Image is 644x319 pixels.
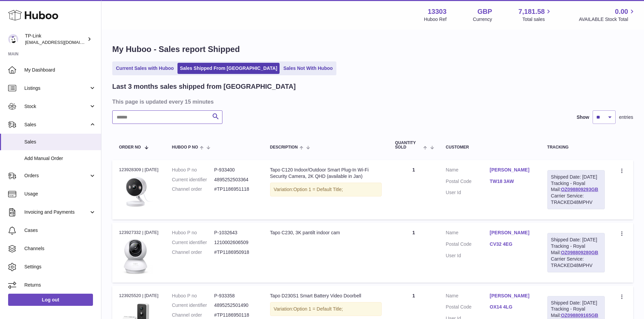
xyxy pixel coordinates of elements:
[172,293,214,299] dt: Huboo P no
[270,293,382,299] div: Tapo D230S1 Smart Battery Video Doorbell
[547,145,605,150] div: Tracking
[112,82,296,91] h2: Last 3 months sales shipped from [GEOGRAPHIC_DATA]
[8,34,18,44] img: internalAdmin-13303@internal.huboo.com
[119,238,153,274] img: 133031739979856.jpg
[551,300,601,306] div: Shipped Date: [DATE]
[214,239,257,246] dd: 1210002606509
[172,230,214,236] dt: Huboo P no
[214,177,257,183] dd: 4895252503364
[446,167,490,175] dt: Name
[214,302,257,309] dd: 4895252501490
[446,230,490,238] dt: Name
[293,187,343,192] span: Option 1 = Default Title;
[490,293,534,299] a: [PERSON_NAME]
[446,189,490,196] dt: User Id
[24,172,89,179] span: Orders
[24,155,96,162] span: Add Manual Order
[270,167,382,180] div: Tapo C120 Indoor/Outdoor Smart Plug-In Wi-Fi Security Camera, 2K QHD (available in Jan)
[579,7,636,23] a: 0.00 AVAILABLE Stock Total
[24,191,96,197] span: Usage
[24,139,96,145] span: Sales
[522,16,552,23] span: Total sales
[561,187,598,192] a: OZ098809293GB
[561,250,598,255] a: OZ098809280GB
[388,160,439,219] td: 1
[119,175,153,209] img: 01_large_20231023030053e.jpg
[490,241,534,247] a: CV32 4EG
[114,63,176,74] a: Current Sales with Huboo
[8,294,93,306] a: Log out
[446,252,490,259] dt: User Id
[172,312,214,318] dt: Channel order
[577,114,589,121] label: Show
[490,167,534,173] a: [PERSON_NAME]
[446,304,490,312] dt: Postal Code
[490,178,534,185] a: TW18 3AW
[395,141,422,150] span: Quantity Sold
[172,239,214,246] dt: Current identifier
[551,193,601,206] div: Carrier Service: TRACKED48MPHV
[24,282,96,288] span: Returns
[214,167,257,173] dd: P-933400
[172,145,198,150] span: Huboo P no
[615,7,628,16] span: 0.00
[519,7,553,23] a: 7,181.58 Total sales
[270,302,382,316] div: Variation:
[619,114,633,121] span: entries
[270,145,298,150] span: Description
[24,264,96,270] span: Settings
[547,170,605,209] div: Tracking - Royal Mail:
[172,167,214,173] dt: Huboo P no
[490,304,534,310] a: OX14 4LG
[547,233,605,272] div: Tracking - Royal Mail:
[25,33,86,46] div: TP-Link
[551,256,601,269] div: Carrier Service: TRACKED48MPHV
[446,178,490,186] dt: Postal Code
[119,293,159,299] div: 123925520 | [DATE]
[177,63,280,74] a: Sales Shipped From [GEOGRAPHIC_DATA]
[24,67,96,73] span: My Dashboard
[519,7,545,16] span: 7,181.58
[172,186,214,192] dt: Channel order
[112,98,631,105] h3: This page is updated every 15 minutes
[473,16,492,23] div: Currency
[270,183,382,196] div: Variation:
[551,237,601,243] div: Shipped Date: [DATE]
[477,7,492,16] strong: GBP
[24,245,96,252] span: Channels
[172,249,214,256] dt: Channel order
[388,223,439,282] td: 1
[446,241,490,249] dt: Postal Code
[24,209,89,215] span: Invoicing and Payments
[214,293,257,299] dd: P-933358
[172,302,214,309] dt: Current identifier
[270,230,382,236] div: Tapo C230, 3K pantilt indoor cam
[214,312,257,318] dd: #TP1186950118
[25,39,99,45] span: [EMAIL_ADDRESS][DOMAIN_NAME]
[112,44,633,55] h1: My Huboo - Sales report Shipped
[214,230,257,236] dd: P-1032643
[119,167,159,173] div: 123928309 | [DATE]
[119,230,159,236] div: 123927332 | [DATE]
[214,186,257,192] dd: #TP1186951118
[24,85,89,91] span: Listings
[214,249,257,256] dd: #TP1186950918
[293,306,343,312] span: Option 1 = Default Title;
[579,16,636,23] span: AVAILABLE Stock Total
[119,145,141,150] span: Order No
[561,313,598,318] a: OZ098809165GB
[172,177,214,183] dt: Current identifier
[446,145,534,150] div: Customer
[490,230,534,236] a: [PERSON_NAME]
[424,16,447,23] div: Huboo Ref
[24,227,96,234] span: Cases
[428,7,447,16] strong: 13303
[551,174,601,180] div: Shipped Date: [DATE]
[24,122,89,128] span: Sales
[281,63,335,74] a: Sales Not With Huboo
[446,293,490,301] dt: Name
[24,103,89,110] span: Stock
